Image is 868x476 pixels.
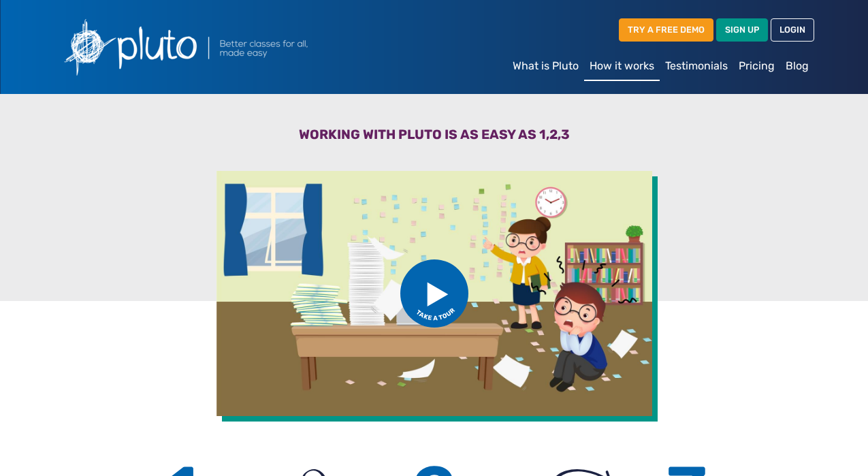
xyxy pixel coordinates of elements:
[660,52,733,80] a: Testimonials
[63,127,806,148] h3: Working with Pluto is as easy as 1,2,3
[780,52,814,80] a: Blog
[733,52,780,80] a: Pricing
[619,18,713,41] a: TRY A FREE DEMO
[54,11,381,83] img: Pluto logo with the text Better classes for all, made easy
[507,52,584,80] a: What is Pluto
[716,18,768,41] a: SIGN UP
[400,259,468,328] img: btn_take_tour.svg
[771,18,814,41] a: LOGIN
[584,52,660,81] a: How it works
[216,171,652,416] img: Video of how Pluto works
